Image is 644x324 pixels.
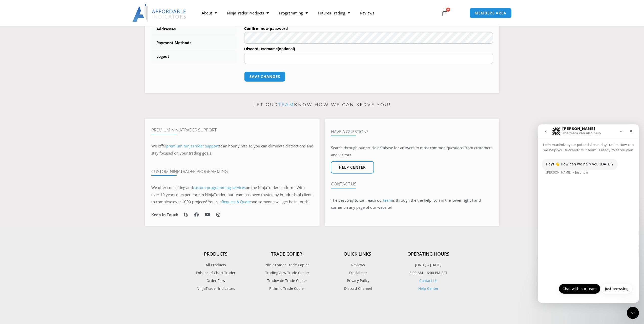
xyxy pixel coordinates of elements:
a: Privacy Policy [322,277,393,284]
a: Payment Methods [151,36,237,49]
a: Enhanced Chart Trader [180,270,251,276]
button: Save changes [244,71,285,82]
span: Enhanced Chart Trader [196,270,236,276]
span: Disclaimer [348,270,367,276]
a: Contact Us [419,278,438,283]
h4: Have A Question? [331,129,493,134]
span: on the NinjaTrader platform. With over 10 years of experience in NinjaTrader, our team has been t... [151,185,313,204]
span: NinjaTrader Indicators [197,285,235,292]
h4: Quick Links [322,251,393,257]
p: Search through our article database for answers to most common questions from customers and visit... [331,144,493,159]
a: Rithmic Trade Copier [251,285,322,292]
span: Reviews [350,262,365,268]
a: premium NinjaTrader support [166,143,219,148]
h4: Trade Copier [251,251,322,257]
a: NinjaTrader Indicators [180,285,251,292]
span: NinjaTrader Trade Copier [264,262,309,268]
a: Reviews [322,262,393,268]
span: at an hourly rate so you can eliminate distractions and stay focused on your trading goals. [151,143,313,156]
a: Request A Quote [222,199,251,204]
p: 8:00 AM – 6:00 PM EST [393,270,464,276]
a: team [278,102,294,107]
img: LogoAI | Affordable Indicators – NinjaTrader [132,4,187,22]
a: About [197,7,222,19]
span: 0 [446,8,450,12]
span: MEMBERS AREA [475,11,506,15]
a: Tradovate Trade Copier [251,277,322,284]
label: Confirm new password [244,25,493,32]
p: The best way to can reach our is through the the help icon in the lower right-hand corner on any ... [331,197,493,211]
iframe: Intercom live chat [627,307,639,319]
span: Rithmic Trade Copier [268,285,305,292]
a: Reviews [355,7,379,19]
a: NinjaTrader Products [222,7,274,19]
a: NinjaTrader Trade Copier [251,262,322,268]
a: Addresses [151,23,237,36]
h4: Operating Hours [393,251,464,257]
a: All Products [180,262,251,268]
iframe: Intercom live chat [538,124,639,303]
p: Let our know how we can serve you! [145,101,499,109]
h4: Contact Us [331,181,493,186]
span: We offer consulting and [151,185,246,190]
span: All Products [206,262,226,268]
a: 0 [434,6,456,20]
span: Discord Channel [343,285,372,292]
h4: Premium NinjaTrader Support [151,127,313,132]
span: We offer [151,143,166,148]
span: Tradovate Trade Copier [266,277,307,284]
p: [DATE] – [DATE] [393,262,464,268]
a: Help center [331,161,374,174]
nav: Menu [197,7,435,19]
a: TradingView Trade Copier [251,270,322,276]
a: Order Flow [180,277,251,284]
span: Help center [339,165,366,169]
h6: Keep in Touch [151,212,178,217]
h4: Products [180,251,251,257]
label: Discord Username [244,45,493,53]
span: Order Flow [206,277,225,284]
a: Programming [274,7,313,19]
span: TradingView Trade Copier [264,270,309,276]
a: custom programming services [193,185,246,190]
span: Privacy Policy [346,277,369,284]
a: Help Center [418,286,439,291]
a: Futures Trading [313,7,355,19]
a: team [383,198,392,203]
a: MEMBERS AREA [469,8,512,18]
a: Logout [151,50,237,63]
a: Disclaimer [322,270,393,276]
h4: Custom NinjaTrader Programming [151,169,313,174]
a: Discord Channel [322,285,393,292]
span: (optional) [278,47,295,51]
